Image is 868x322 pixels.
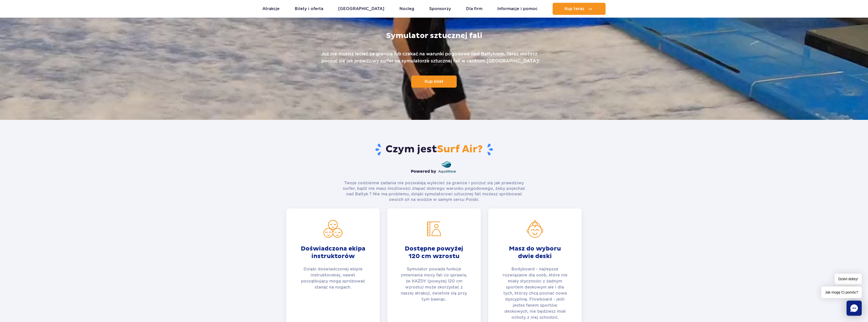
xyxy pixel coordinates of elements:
[425,79,444,84] span: Kup bilet
[564,7,584,11] span: Kup teraz
[342,180,526,202] p: Twoje codzienne zadania nie pozwalają wylecieć za granice i poczuć się jak prawdziwy surfer, bądź...
[466,3,482,15] a: Dla firm
[847,301,862,316] div: Chat
[299,266,367,320] p: Dzięki doświadczonej ekipie instruktorskiej, nawet początkujący mogą spróbować stanąć na nogach.
[501,245,569,260] strong: Masz do wyboru dwie deski
[497,3,537,15] a: Informacje i pomoc
[399,3,414,15] a: Nocleg
[299,245,367,260] strong: Doświadczona ekipa instruktorów
[386,31,482,40] h1: Symulator sztucznej fali
[338,3,384,15] a: [GEOGRAPHIC_DATA]
[262,3,280,15] a: Atrakcje
[400,245,468,260] strong: Dostępne powyżej 120 cm wzrostu
[286,143,582,156] h2: Czym jest
[501,266,569,320] p: Bodyboard - najlepsze rozwiązanie dla osób, które nie miały styczności z żadnym sportem deskowym ...
[835,274,862,284] span: Dzień dobry!
[321,50,547,64] p: Już nie musisz lecieć za granicę lub czekać na warunki pogodowe nad Bałtykiem. Teraz możesz poczu...
[821,287,862,298] span: Jak mogę Ci pomóc?
[437,143,483,156] span: Surf Air?
[429,3,451,15] a: Sponsorzy
[553,3,606,15] button: Kup teraz
[411,76,457,88] a: Kup bilet
[400,266,468,320] p: Symulator posiada funkcje zmieniania mocy fali co sprawia, że KAŻDY (powyżej 120 cm wzrostu) może...
[295,3,323,15] a: Bilety i oferta
[411,169,436,174] strong: Powered by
